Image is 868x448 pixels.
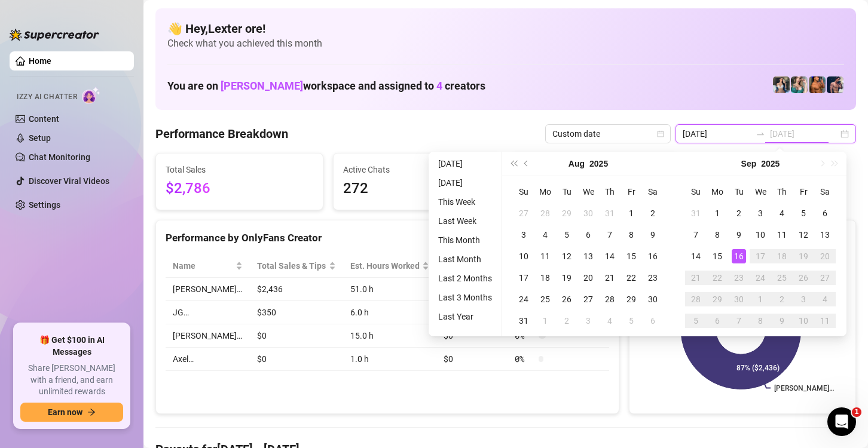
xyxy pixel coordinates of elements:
[793,267,814,289] td: 2025-09-26
[642,246,664,267] td: 2025-08-16
[621,202,642,224] td: 2025-08-01
[646,228,660,242] div: 9
[603,271,617,285] div: 21
[685,202,707,224] td: 2025-08-31
[646,314,660,328] div: 6
[343,278,437,301] td: 51.0 h
[750,267,771,289] td: 2025-09-24
[507,152,520,176] button: Last year (Control + left)
[534,310,556,332] td: 2025-09-01
[538,206,552,220] div: 28
[814,202,836,224] td: 2025-09-06
[433,195,497,209] li: This Week
[599,310,621,332] td: 2025-09-04
[29,176,109,186] a: Discover Viral Videos
[560,228,574,242] div: 5
[433,309,497,324] li: Last Year
[761,152,780,176] button: Choose a year
[771,224,793,246] td: 2025-09-11
[642,267,664,289] td: 2025-08-23
[433,176,497,190] li: [DATE]
[621,181,642,202] th: Fr
[581,292,595,306] div: 27
[750,181,771,202] th: We
[771,289,793,310] td: 2025-10-02
[732,292,746,306] div: 30
[556,202,577,224] td: 2025-07-29
[621,267,642,289] td: 2025-08-22
[793,224,814,246] td: 2025-09-12
[771,181,793,202] th: Th
[818,206,832,220] div: 6
[818,228,832,242] div: 13
[732,206,746,220] div: 2
[599,267,621,289] td: 2025-08-21
[756,129,765,139] span: to
[556,246,577,267] td: 2025-08-12
[29,114,59,124] a: Content
[436,324,508,348] td: $0
[642,289,664,310] td: 2025-08-30
[728,224,750,246] td: 2025-09-09
[82,87,100,104] img: AI Chatter
[516,292,531,306] div: 24
[560,292,574,306] div: 26
[516,249,531,263] div: 10
[793,246,814,267] td: 2025-09-19
[796,249,811,263] div: 19
[685,181,707,202] th: Su
[775,314,789,328] div: 9
[771,310,793,332] td: 2025-10-09
[642,224,664,246] td: 2025-08-09
[689,228,703,242] div: 7
[624,271,638,285] div: 22
[167,79,485,93] h1: You are on workspace and assigned to creators
[710,249,725,263] div: 15
[603,228,617,242] div: 7
[750,289,771,310] td: 2025-10-01
[775,249,789,263] div: 18
[624,228,638,242] div: 8
[753,292,768,306] div: 1
[513,224,534,246] td: 2025-08-03
[685,224,707,246] td: 2025-09-07
[603,206,617,220] div: 31
[166,348,250,371] td: Axel…
[771,267,793,289] td: 2025-09-25
[29,133,51,143] a: Setup
[689,314,703,328] div: 5
[750,224,771,246] td: 2025-09-10
[728,289,750,310] td: 2025-09-30
[707,289,728,310] td: 2025-09-29
[29,152,90,162] a: Chat Monitoring
[728,246,750,267] td: 2025-09-16
[646,292,660,306] div: 30
[534,267,556,289] td: 2025-08-18
[793,310,814,332] td: 2025-10-10
[774,384,834,392] text: [PERSON_NAME]…
[646,249,660,263] div: 16
[29,200,60,210] a: Settings
[516,314,531,328] div: 31
[560,249,574,263] div: 12
[689,271,703,285] div: 21
[599,202,621,224] td: 2025-07-31
[577,181,599,202] th: We
[814,224,836,246] td: 2025-09-13
[707,267,728,289] td: 2025-09-22
[685,246,707,267] td: 2025-09-14
[689,249,703,263] div: 14
[753,249,768,263] div: 17
[624,249,638,263] div: 15
[756,129,765,139] span: swap-right
[599,181,621,202] th: Th
[167,37,844,50] span: Check what you achieved this month
[250,324,343,348] td: $0
[343,177,491,200] span: 272
[589,152,608,176] button: Choose a year
[818,249,832,263] div: 20
[793,181,814,202] th: Fr
[433,252,497,266] li: Last Month
[707,310,728,332] td: 2025-10-06
[707,224,728,246] td: 2025-09-08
